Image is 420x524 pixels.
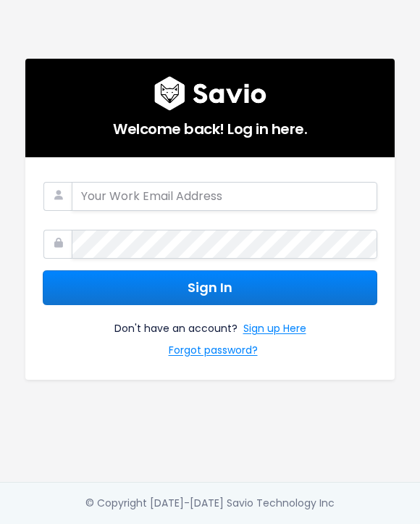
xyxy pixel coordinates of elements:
[85,494,335,512] div: © Copyright [DATE]-[DATE] Savio Technology Inc
[169,341,258,362] a: Forgot password?
[154,76,266,111] img: logo600x187.a314fd40982d.png
[243,320,306,341] a: Sign up Here
[43,305,377,362] div: Don't have an account?
[72,182,377,211] input: Your Work Email Address
[43,270,377,306] button: Sign In
[43,111,377,140] h5: Welcome back! Log in here.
